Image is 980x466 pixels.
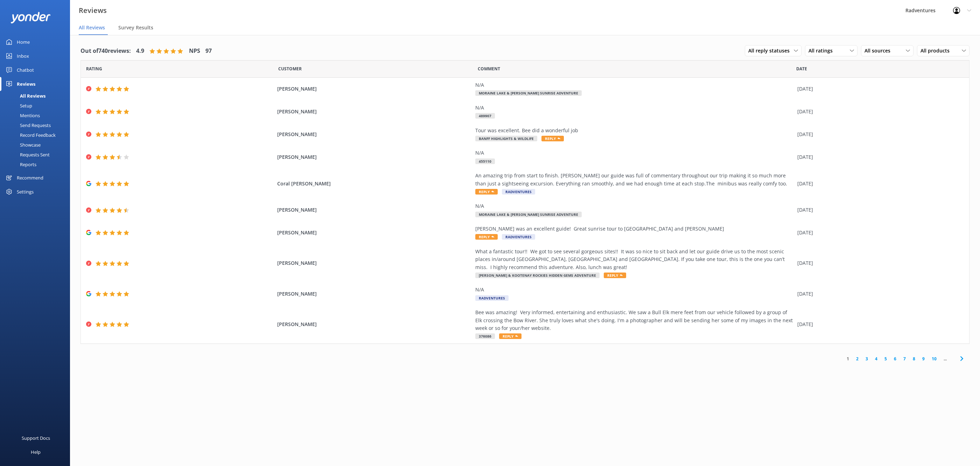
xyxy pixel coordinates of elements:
a: All Reviews [4,91,70,101]
a: 7 [900,355,909,362]
span: All Reviews [79,24,105,31]
a: Reports [4,160,70,169]
div: All Reviews [4,91,45,101]
h4: 97 [205,47,212,56]
div: Requests Sent [4,150,50,160]
div: [DATE] [797,290,960,298]
span: [PERSON_NAME] [277,229,472,236]
a: 8 [909,355,919,362]
span: 455110 [475,158,495,164]
div: [DATE] [797,108,960,115]
span: Date [86,65,102,72]
div: Send Requests [4,120,51,130]
div: Settings [17,185,34,199]
span: Banff Highlights & Wildlife [475,136,537,141]
div: Chatbot [17,63,34,77]
div: N/A [475,81,794,89]
span: [PERSON_NAME] [277,130,472,138]
div: [DATE] [797,153,960,161]
span: Moraine Lake & [PERSON_NAME] Sunrise Adventure [475,90,582,96]
a: 9 [919,355,928,362]
a: Send Requests [4,120,70,130]
div: Mentions [4,111,40,120]
div: What a fantastic tour!! We got to see several gorgeous sites!! It was so nice to sit back and let... [475,248,794,271]
span: Radventures [475,295,509,301]
span: Moraine Lake & [PERSON_NAME] Sunrise Adventure [475,212,582,217]
div: [DATE] [797,320,960,328]
div: Inbox [17,49,29,63]
div: Recommend [17,171,43,185]
div: Home [17,35,30,49]
div: N/A [475,104,794,112]
div: [DATE] [797,259,960,267]
div: [DATE] [797,206,960,214]
h4: Out of 740 reviews: [80,47,131,56]
span: Reply [475,234,498,240]
span: [PERSON_NAME] [277,206,472,214]
div: [DATE] [797,180,960,188]
h4: 4.9 [136,47,144,56]
span: Survey Results [118,24,153,31]
div: N/A [475,149,794,157]
span: Date [796,65,807,72]
span: [PERSON_NAME] & Kootenay Rockies Hidden Gems Adventure [475,273,600,278]
a: 10 [928,355,940,362]
div: Help [31,445,41,459]
span: Question [478,65,500,72]
span: ... [940,355,950,362]
div: N/A [475,202,794,210]
span: Radventures [502,189,535,195]
a: 3 [862,355,871,362]
span: 376086 [475,333,495,339]
h3: Reviews [79,5,107,16]
div: [DATE] [797,85,960,93]
span: [PERSON_NAME] [277,108,472,115]
span: [PERSON_NAME] [277,290,472,298]
div: Support Docs [22,431,50,445]
a: Requests Sent [4,150,70,160]
div: Showcase [4,140,41,150]
span: [PERSON_NAME] [277,85,472,93]
div: [DATE] [797,130,960,138]
div: Reports [4,160,36,169]
h4: NPS [189,47,200,56]
div: [PERSON_NAME] was an excellent guide! Great sunrise tour to [GEOGRAPHIC_DATA] and [PERSON_NAME] [475,225,794,233]
div: Bee was amazing! Very informed, entertaining and enthusiastic. We saw a Bull Elk mere feet from o... [475,309,794,332]
a: 2 [853,355,862,362]
span: Date [278,65,302,72]
div: Tour was excellent. Bee did a wonderful job [475,127,794,134]
div: An amazing trip from start to finish. [PERSON_NAME] our guide was full of commentary throughout o... [475,172,794,188]
a: Showcase [4,140,70,150]
a: Setup [4,101,70,111]
span: [PERSON_NAME] [277,320,472,328]
span: Coral [PERSON_NAME] [277,180,472,188]
div: [DATE] [797,229,960,236]
div: Reviews [17,77,35,91]
span: All ratings [808,47,837,55]
a: Record Feedback [4,130,70,140]
a: 4 [871,355,881,362]
a: 6 [890,355,900,362]
span: All products [920,47,954,55]
span: All sources [864,47,895,55]
span: 489907 [475,113,495,119]
span: All reply statuses [748,47,794,55]
div: Setup [4,101,32,111]
div: N/A [475,286,794,294]
span: Reply [604,273,626,278]
span: Reply [541,136,564,141]
span: [PERSON_NAME] [277,259,472,267]
span: Reply [475,189,498,195]
a: 5 [881,355,890,362]
img: yonder-white-logo.png [10,12,51,23]
span: Radventures [502,234,535,240]
a: 1 [843,355,853,362]
a: Mentions [4,111,70,120]
span: Reply [499,333,521,339]
div: Record Feedback [4,130,56,140]
span: [PERSON_NAME] [277,153,472,161]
